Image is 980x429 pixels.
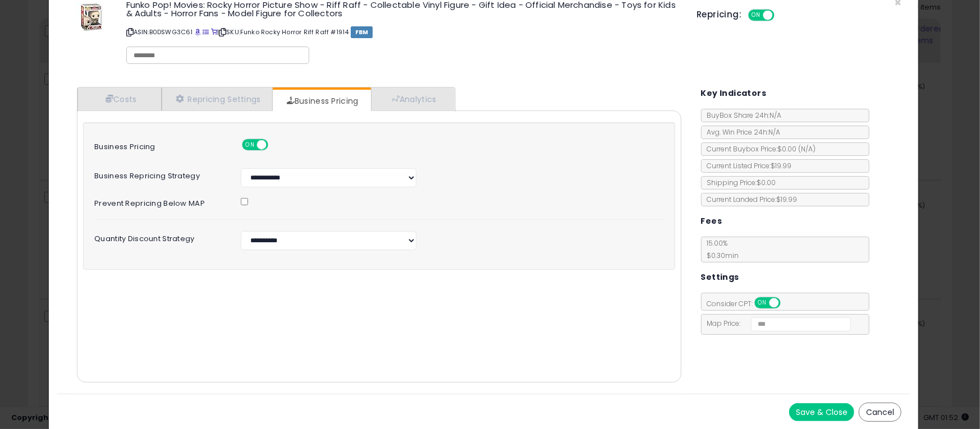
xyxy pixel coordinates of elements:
span: Avg. Win Price 24h: N/A [702,127,781,137]
span: Map Price: [702,319,851,328]
span: ( N/A ) [799,144,816,154]
span: Current Landed Price: $19.99 [702,195,798,204]
span: OFF [778,298,796,308]
span: ON [749,11,763,20]
label: Quantity Discount Strategy [86,231,232,243]
span: ON [755,298,770,308]
h5: Key Indicators [701,86,767,100]
span: BuyBox Share 24h: N/A [702,110,782,120]
span: FBM [351,26,373,38]
span: Current Buybox Price: [702,144,816,154]
span: Current Listed Price: $19.99 [702,161,792,170]
h5: Fees [701,214,722,228]
label: Business Repricing Strategy [86,168,232,180]
button: Save & Close [789,403,854,421]
a: BuyBox page [195,27,201,36]
a: Business Pricing [273,90,370,112]
a: Costs [77,87,162,110]
span: OFF [773,11,791,20]
h5: Settings [701,270,739,284]
a: All offer listings [203,27,209,36]
button: Cancel [859,403,901,422]
img: 41Mdm6pLteL._SL60_.jpg [75,1,108,34]
h5: Repricing: [697,10,741,19]
a: Your listing only [211,27,217,36]
label: Prevent repricing below MAP [86,196,232,207]
span: Shipping Price: $0.00 [702,178,776,187]
label: Business Pricing [86,139,232,151]
p: ASIN: B0DSWG3C61 | SKU: Funko Rocky Horror Riff Raff #1914 [126,23,680,41]
span: ON [243,140,257,150]
span: $0.00 [778,144,816,154]
span: Consider CPT: [702,299,795,308]
span: $0.30 min [702,251,739,260]
span: 15.00 % [702,238,739,260]
a: Analytics [371,87,454,110]
span: OFF [267,140,285,150]
h3: Funko Pop! Movies: Rocky Horror Picture Show - Riff Raff - Collectable Vinyl Figure - Gift Idea -... [126,1,680,17]
a: Repricing Settings [162,87,273,110]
